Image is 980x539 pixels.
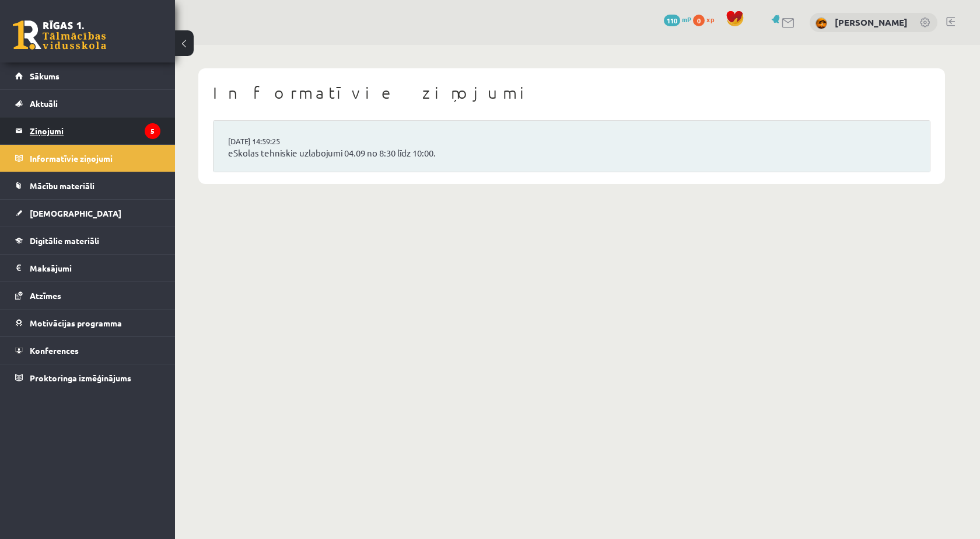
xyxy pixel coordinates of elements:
a: Ziņojumi5 [15,117,160,144]
legend: Informatīvie ziņojumi [30,145,160,172]
i: 5 [145,123,160,139]
a: Atzīmes [15,282,160,309]
img: Niks Kaļķis [815,18,827,29]
a: [DEMOGRAPHIC_DATA] [15,200,160,227]
a: 0 xp [693,15,720,24]
a: 110 mP [664,15,691,24]
a: Konferences [15,337,160,364]
legend: Maksājumi [30,255,160,281]
a: eSkolas tehniskie uzlabojumi 04.09 no 8:30 līdz 10:00. [228,147,915,160]
a: Rīgas 1. Tālmācības vidusskola [13,20,106,50]
a: Sākums [15,62,160,89]
span: Aktuāli [30,98,58,109]
a: Aktuāli [15,90,160,117]
h1: Informatīvie ziņojumi [213,83,930,103]
span: Konferences [30,345,79,356]
span: 110 [664,15,680,26]
a: Maksājumi [15,255,160,281]
span: Digitālie materiāli [30,235,99,246]
span: Motivācijas programma [30,318,122,328]
a: Mācību materiāli [15,172,160,199]
a: Motivācijas programma [15,310,160,336]
span: Proktoringa izmēģinājums [30,373,131,383]
span: 0 [693,15,705,26]
span: xp [706,15,714,24]
legend: Ziņojumi [30,117,160,144]
a: Digitālie materiāli [15,227,160,254]
span: mP [682,15,691,24]
span: [DEMOGRAPHIC_DATA] [30,208,121,218]
span: Atzīmes [30,290,61,301]
span: Sākums [30,71,60,81]
span: Mācību materiāli [30,180,94,191]
a: Proktoringa izmēģinājums [15,364,160,391]
a: Informatīvie ziņojumi [15,145,160,172]
a: [DATE] 14:59:25 [228,135,316,147]
a: [PERSON_NAME] [835,16,908,28]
